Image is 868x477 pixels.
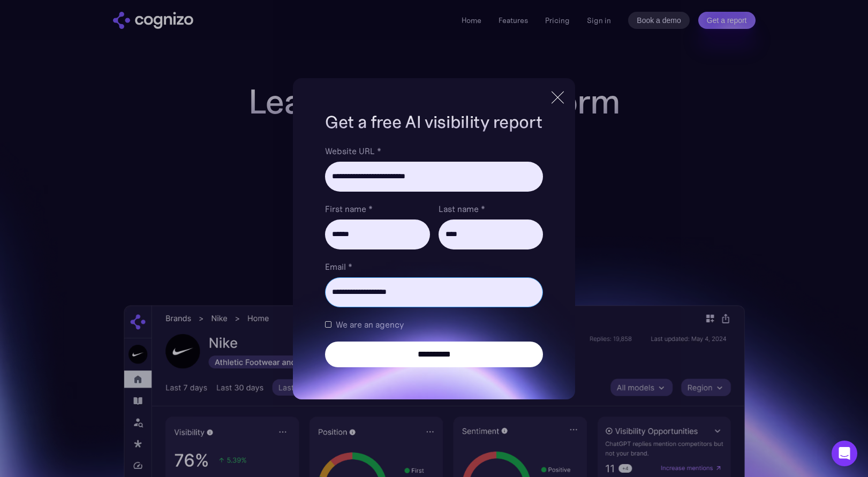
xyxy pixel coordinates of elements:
[325,110,542,134] h1: Get a free AI visibility report
[325,260,542,273] label: Email *
[325,145,542,157] label: Website URL *
[439,202,543,215] label: Last name *
[336,318,404,331] span: We are an agency
[832,441,857,466] div: Open Intercom Messenger
[325,145,542,367] form: Brand Report Form
[325,202,429,215] label: First name *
